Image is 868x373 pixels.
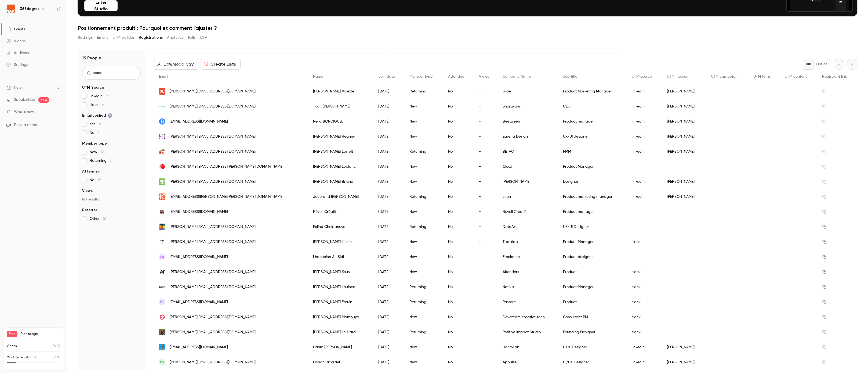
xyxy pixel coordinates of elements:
[443,159,474,174] div: No
[497,189,558,204] div: Lifen
[474,189,497,204] div: -
[558,355,626,370] div: UI/UX Designer
[626,325,662,340] div: slack
[159,75,168,78] span: Email
[201,59,241,70] button: Create Lists
[102,103,104,107] span: 6
[308,264,373,279] div: [PERSON_NAME] Kous
[170,209,228,215] span: [EMAIL_ADDRESS][DOMAIN_NAME]
[159,269,165,275] img: aitenders.com
[170,360,256,365] span: [PERSON_NAME][EMAIL_ADDRESS][DOMAIN_NAME]
[373,99,404,114] div: [DATE]
[7,331,17,337] span: Free
[90,216,106,221] span: Other
[6,38,26,44] div: Videos
[6,85,61,91] li: help-dropdown-opener
[558,295,626,310] div: Product
[667,75,689,78] span: UTM medium
[170,179,256,185] span: [PERSON_NAME][EMAIL_ADDRESS][DOMAIN_NAME]
[474,84,497,99] div: -
[14,122,37,128] span: Book a demo
[662,340,705,355] div: [PERSON_NAME]
[308,159,373,174] div: [PERSON_NAME] Leblanc
[497,219,558,234] div: DataArt
[159,329,165,335] img: positiveimpact.design
[474,340,497,355] div: -
[308,144,373,159] div: [PERSON_NAME] Losfelt
[626,144,662,159] div: linkedin
[170,329,256,335] span: [PERSON_NAME][EMAIL_ADDRESS][DOMAIN_NAME]
[154,70,857,370] div: People list
[308,84,373,99] div: [PERSON_NAME] Valette
[404,129,443,144] div: New
[20,6,39,12] h6: 365degres
[474,264,497,279] div: -
[404,264,443,279] div: New
[308,189,373,204] div: Jocerand [PERSON_NAME]
[409,75,433,78] span: Member type
[82,207,97,213] span: Referrer
[404,174,443,189] div: New
[474,114,497,129] div: -
[404,295,443,310] div: Returning
[154,59,198,70] button: Download CSV
[159,133,165,140] img: egrenadesign.fr
[497,355,558,370] div: Appulse
[404,234,443,249] div: New
[662,355,705,370] div: [PERSON_NAME]
[308,129,373,144] div: [PERSON_NAME] Régnier
[170,89,256,94] span: [PERSON_NAME][EMAIL_ADDRESS][DOMAIN_NAME]
[497,129,558,144] div: Egrena Design
[404,84,443,99] div: Returning
[497,279,558,295] div: Natixis
[53,345,55,348] span: 0
[188,33,196,42] button: Polls
[474,295,497,310] div: -
[373,159,404,174] div: [DATE]
[373,189,404,204] div: [DATE]
[139,33,163,42] button: Registrations
[308,204,373,219] div: Réveil Créatif
[822,75,847,78] span: Registrant link
[97,33,108,42] button: Emails
[308,249,373,264] div: Lhaoucine Ait Sidi
[558,84,626,99] div: Product Marketing Manager
[497,159,558,174] div: Closd
[497,204,558,219] div: Réveil Créatif
[373,204,404,219] div: [DATE]
[443,264,474,279] div: No
[632,75,652,78] span: UTM source
[558,189,626,204] div: Product marketing manager
[497,340,558,355] div: HarimLab
[497,325,558,340] div: Positive Impact Studio
[497,249,558,264] div: Freelance
[90,121,101,127] span: Yes
[626,234,662,249] div: slack
[474,219,497,234] div: -
[159,284,165,290] img: natixis.com
[373,219,404,234] div: [DATE]
[626,189,662,204] div: linkedin
[443,144,474,159] div: No
[711,75,738,78] span: UTM campaign
[497,144,558,159] div: BETAO
[159,224,165,230] img: dataart.com
[558,114,626,129] div: Product manager
[474,99,497,114] div: -
[443,355,474,370] div: No
[404,204,443,219] div: New
[82,113,112,118] span: Email verified
[558,249,626,264] div: Product designer
[82,85,141,221] section: facet-groups
[159,118,165,125] img: beetween.com
[159,344,165,350] img: jerryharim.com
[626,84,662,99] div: linkedin
[78,25,857,31] h1: Positionnement produit : Pourquoi et comment l'ajuster ?
[497,174,558,189] div: [PERSON_NAME]
[21,332,60,336] span: Plan usage
[90,149,104,155] span: New
[313,75,323,78] span: Name
[443,174,474,189] div: No
[170,299,228,305] span: [EMAIL_ADDRESS][DOMAIN_NAME]
[160,254,164,259] span: LA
